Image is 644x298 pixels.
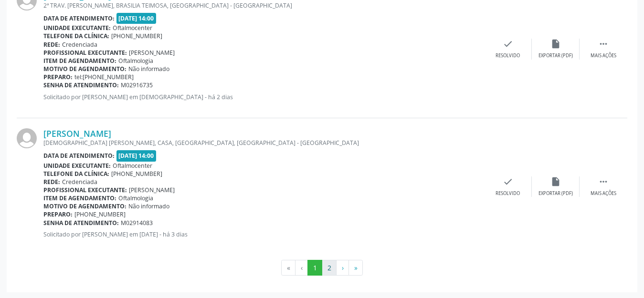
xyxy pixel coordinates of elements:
[43,14,115,22] b: Data de atendimento:
[43,162,111,170] b: Unidade executante:
[550,39,561,49] i: insert_drive_file
[43,24,111,32] b: Unidade executante:
[538,190,573,197] div: Exportar (PDF)
[503,39,513,49] i: check
[74,73,134,81] span: tel:[PHONE_NUMBER]
[43,32,109,40] b: Telefone da clínica:
[503,176,513,187] i: check
[43,152,115,160] b: Data de atendimento:
[43,210,73,218] b: Preparo:
[43,93,484,101] p: Solicitado por [PERSON_NAME] em [DEMOGRAPHIC_DATA] - há 2 dias
[336,260,349,276] button: Go to next page
[62,41,97,49] span: Credenciada
[43,170,109,178] b: Telefone da clínica:
[43,57,116,65] b: Item de agendamento:
[43,49,127,57] b: Profissional executante:
[43,178,60,186] b: Rede:
[591,190,616,197] div: Mais ações
[591,52,616,59] div: Mais ações
[118,194,153,202] span: Oftalmologia
[121,219,153,227] span: M02914083
[113,24,152,32] span: Oftalmocenter
[348,260,363,276] button: Go to last page
[129,186,175,194] span: [PERSON_NAME]
[43,194,116,202] b: Item de agendamento:
[43,230,484,238] p: Solicitado por [PERSON_NAME] em [DATE] - há 3 dias
[129,49,175,57] span: [PERSON_NAME]
[43,65,127,73] b: Motivo de agendamento:
[17,260,627,276] ul: Pagination
[113,162,152,170] span: Oftalmocenter
[496,190,520,197] div: Resolvido
[43,73,73,81] b: Preparo:
[538,52,573,59] div: Exportar (PDF)
[74,210,126,218] span: [PHONE_NUMBER]
[598,176,609,187] i: 
[496,52,520,59] div: Resolvido
[17,128,37,148] img: img
[550,176,561,187] i: insert_drive_file
[598,39,609,49] i: 
[43,128,111,139] a: [PERSON_NAME]
[116,150,157,161] span: [DATE] 14:00
[111,170,162,178] span: [PHONE_NUMBER]
[128,202,169,210] span: Não informado
[111,32,162,40] span: [PHONE_NUMBER]
[322,260,337,276] button: Go to page 2
[43,81,119,89] b: Senha de atendimento:
[43,139,484,147] div: [DEMOGRAPHIC_DATA] [PERSON_NAME], CASA, [GEOGRAPHIC_DATA], [GEOGRAPHIC_DATA] - [GEOGRAPHIC_DATA]
[128,65,169,73] span: Não informado
[307,260,322,276] button: Go to page 1
[116,13,157,24] span: [DATE] 14:00
[43,41,60,49] b: Rede:
[118,57,153,65] span: Oftalmologia
[62,178,97,186] span: Credenciada
[43,202,127,210] b: Motivo de agendamento:
[43,1,484,10] div: 2ª TRAV. [PERSON_NAME], BRASILIA TEIMOSA, [GEOGRAPHIC_DATA] - [GEOGRAPHIC_DATA]
[43,186,127,194] b: Profissional executante:
[121,81,153,89] span: M02916735
[43,219,119,227] b: Senha de atendimento:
